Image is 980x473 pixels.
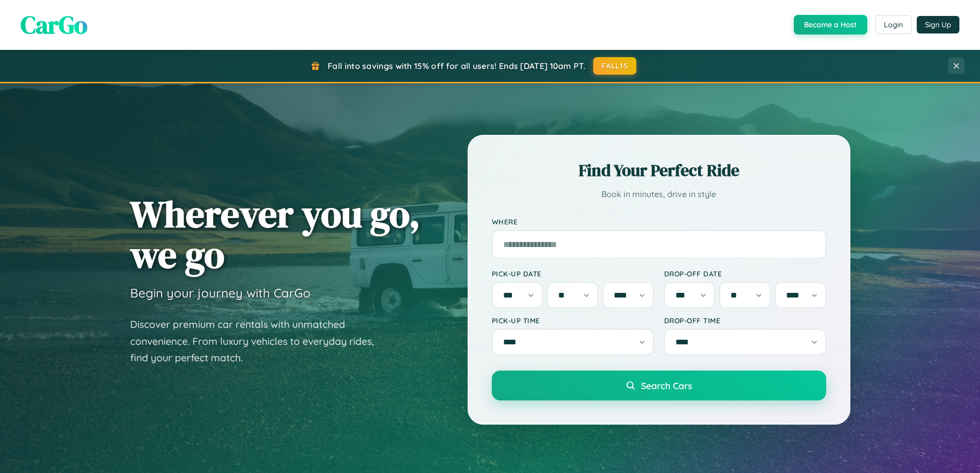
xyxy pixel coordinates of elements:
button: Search Cars [492,371,826,400]
label: Where [492,217,826,226]
button: FALL15 [593,57,636,75]
label: Drop-off Time [664,316,826,325]
h3: Begin your journey with CarGo [130,285,311,301]
label: Pick-up Date [492,269,654,278]
button: Sign Up [917,16,959,33]
h2: Find Your Perfect Ride [492,159,826,182]
p: Book in minutes, drive in style [492,187,826,202]
p: Discover premium car rentals with unmatched convenience. From luxury vehicles to everyday rides, ... [130,316,387,366]
span: Search Cars [641,380,692,391]
button: Become a Host [794,15,867,34]
h1: Wherever you go, we go [130,194,420,275]
span: CarGo [21,8,87,42]
span: Fall into savings with 15% off for all users! Ends [DATE] 10am PT. [328,61,585,71]
label: Drop-off Date [664,269,826,278]
button: Login [875,15,912,34]
label: Pick-up Time [492,316,654,325]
